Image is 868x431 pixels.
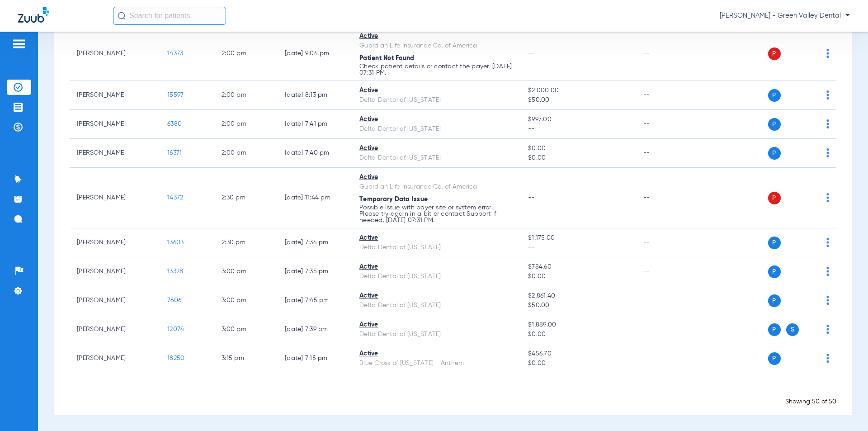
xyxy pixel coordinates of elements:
span: 13603 [167,239,184,246]
td: -- [636,81,697,110]
span: Temporary Data Issue [359,196,428,203]
span: $456.70 [528,349,628,359]
img: hamburger-icon [12,38,26,49]
td: -- [636,228,697,257]
span: -- [528,124,628,134]
img: group-dot-blue.svg [826,90,829,99]
td: -- [636,286,697,315]
span: 14373 [167,50,183,57]
td: -- [636,139,697,168]
div: Delta Dental of [US_STATE] [359,95,514,105]
td: [DATE] 7:34 PM [278,228,352,257]
td: 3:00 PM [214,286,278,315]
span: 16371 [167,150,182,156]
span: -- [528,194,535,201]
td: [DATE] 8:13 PM [278,81,352,110]
span: $0.00 [528,272,628,281]
td: [PERSON_NAME] [70,27,160,81]
span: 13328 [167,268,183,275]
div: Active [359,233,514,243]
span: $997.00 [528,115,628,124]
div: Active [359,86,514,95]
span: P [768,237,781,249]
img: group-dot-blue.svg [826,296,829,305]
div: Active [359,115,514,124]
div: Active [359,144,514,153]
span: 6380 [167,121,182,127]
span: $1,889.00 [528,320,628,330]
td: [PERSON_NAME] [70,315,160,344]
span: P [768,118,781,131]
img: group-dot-blue.svg [826,193,829,202]
div: Active [359,349,514,359]
div: Delta Dental of [US_STATE] [359,243,514,252]
iframe: Chat Widget [823,388,868,431]
span: $0.00 [528,153,628,163]
p: Possible issue with payer site or system error. Please try again in a bit or contact Support if n... [359,204,514,223]
span: P [768,147,781,160]
td: -- [636,344,697,373]
td: 2:30 PM [214,168,278,228]
p: Check patient details or contact the payer. [DATE] 07:31 PM. [359,63,514,76]
div: Delta Dental of [US_STATE] [359,272,514,281]
td: [DATE] 7:45 PM [278,286,352,315]
td: [PERSON_NAME] [70,286,160,315]
div: Active [359,262,514,272]
span: [PERSON_NAME] - Green Valley Dental [720,11,850,20]
td: [DATE] 9:04 PM [278,27,352,81]
td: 2:00 PM [214,81,278,110]
td: [PERSON_NAME] [70,81,160,110]
div: Active [359,173,514,182]
div: Delta Dental of [US_STATE] [359,124,514,134]
span: P [768,323,781,336]
img: group-dot-blue.svg [826,325,829,334]
span: P [768,294,781,307]
span: 7606 [167,297,181,303]
td: -- [636,27,697,81]
span: 12074 [167,326,184,332]
div: Active [359,32,514,41]
span: -- [528,50,535,57]
div: Active [359,320,514,330]
span: $1,175.00 [528,233,628,243]
span: Patient Not Found [359,55,414,62]
td: [DATE] 7:35 PM [278,257,352,286]
td: [DATE] 7:41 PM [278,110,352,139]
img: group-dot-blue.svg [826,354,829,363]
td: 2:00 PM [214,110,278,139]
td: [PERSON_NAME] [70,228,160,257]
td: [DATE] 7:40 PM [278,139,352,168]
td: [PERSON_NAME] [70,168,160,228]
span: P [768,265,781,278]
span: $784.60 [528,262,628,272]
span: S [786,323,799,336]
div: Guardian Life Insurance Co. of America [359,182,514,192]
span: $50.00 [528,301,628,310]
td: 3:15 PM [214,344,278,373]
td: -- [636,110,697,139]
td: [PERSON_NAME] [70,110,160,139]
img: group-dot-blue.svg [826,238,829,247]
span: $2,000.00 [528,86,628,95]
td: [PERSON_NAME] [70,344,160,373]
td: [PERSON_NAME] [70,257,160,286]
img: group-dot-blue.svg [826,119,829,128]
span: P [768,192,781,204]
img: group-dot-blue.svg [826,49,829,58]
td: -- [636,257,697,286]
span: $2,861.40 [528,291,628,301]
span: P [768,352,781,365]
td: 3:00 PM [214,257,278,286]
div: Guardian Life Insurance Co. of America [359,41,514,51]
input: Search for patients [113,7,226,25]
img: Search Icon [118,12,126,20]
img: group-dot-blue.svg [826,148,829,157]
span: 18250 [167,355,184,361]
span: 15597 [167,92,184,98]
span: $0.00 [528,330,628,339]
td: -- [636,315,697,344]
span: $0.00 [528,359,628,368]
div: Blue Cross of [US_STATE] - Anthem [359,359,514,368]
td: 2:00 PM [214,27,278,81]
